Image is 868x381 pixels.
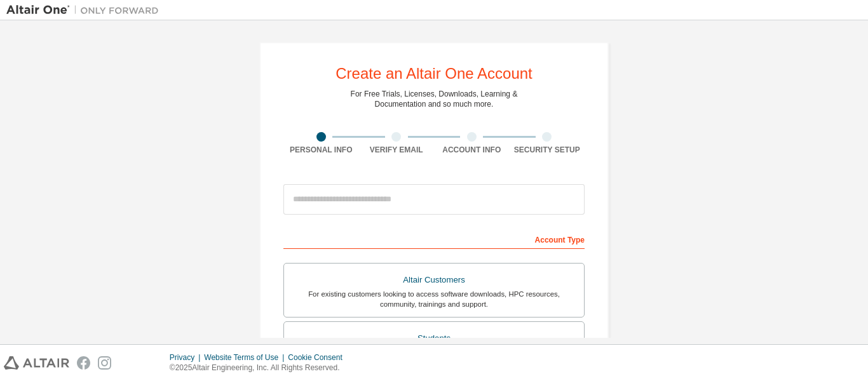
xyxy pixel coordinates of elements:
[6,4,165,17] img: Altair One
[351,89,518,109] div: For Free Trials, Licenses, Downloads, Learning & Documentation and so much more.
[359,145,435,155] div: Verify Email
[77,356,90,370] img: facebook.svg
[292,289,576,309] div: For existing customers looking to access software downloads, HPC resources, community, trainings ...
[283,229,585,249] div: Account Type
[98,356,111,370] img: instagram.svg
[434,145,510,155] div: Account Info
[292,271,576,289] div: Altair Customers
[170,363,350,373] p: © 2025 Altair Engineering, Inc. All Rights Reserved.
[510,145,585,155] div: Security Setup
[4,356,69,370] img: altair_logo.svg
[170,352,204,363] div: Privacy
[336,66,532,81] div: Create an Altair One Account
[283,145,359,155] div: Personal Info
[292,330,576,347] div: Students
[288,352,349,363] div: Cookie Consent
[204,352,288,363] div: Website Terms of Use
